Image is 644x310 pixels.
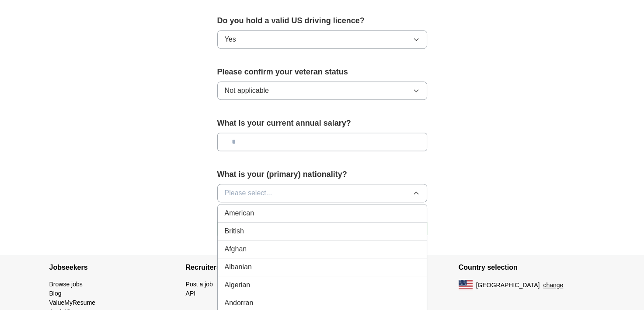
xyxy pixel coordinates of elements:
span: Albanian [225,262,252,272]
span: Afghan [225,244,247,254]
a: Browse jobs [49,281,83,288]
button: Not applicable [217,81,427,100]
a: Post a job [186,281,213,288]
span: British [225,226,244,236]
button: Yes [217,30,427,49]
label: Do you hold a valid US driving licence? [217,15,427,27]
img: US flag [459,280,473,290]
span: Yes [225,34,236,45]
span: Algerian [225,280,251,290]
label: Please confirm your veteran status [217,66,427,78]
span: Not applicable [225,85,269,96]
button: Please select... [217,184,427,202]
span: Andorran [225,298,254,308]
a: Blog [49,290,62,297]
label: What is your current annual salary? [217,117,427,129]
a: API [186,290,196,297]
label: What is your (primary) nationality? [217,169,427,180]
span: [GEOGRAPHIC_DATA] [476,281,540,290]
h4: Country selection [459,255,595,280]
span: Please select... [225,188,272,198]
span: American [225,208,254,218]
a: ValueMyResume [49,299,96,306]
button: change [543,281,563,290]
